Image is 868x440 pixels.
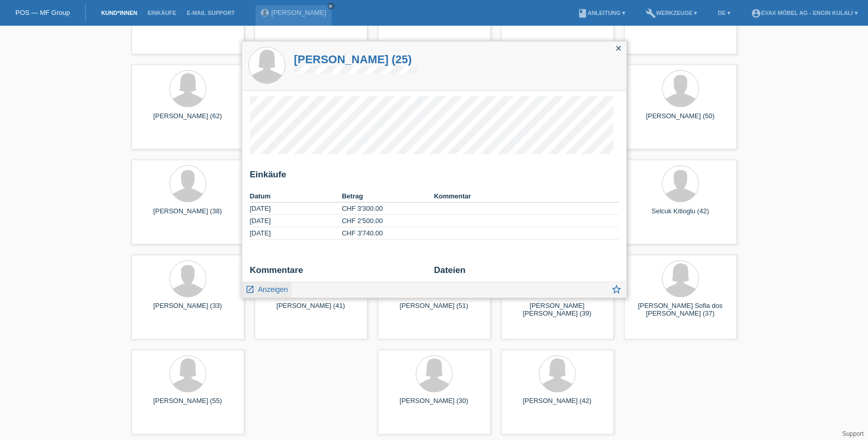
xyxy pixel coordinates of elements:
a: [PERSON_NAME] (25) [294,53,417,66]
i: launch [246,285,255,294]
td: CHF 3'300.00 [342,203,434,215]
th: Betrag [342,190,434,203]
div: [PERSON_NAME] (33) [140,302,236,319]
i: book [577,8,588,19]
div: [PERSON_NAME] (62) [140,112,236,129]
div: [PERSON_NAME] (55) [140,397,236,414]
a: star_border [611,285,623,298]
a: Einkäufe [142,10,181,16]
a: buildWerkzeuge ▾ [641,10,703,16]
div: [PERSON_NAME] (42) [509,397,606,414]
a: bookAnleitung ▾ [572,10,630,16]
i: close [615,44,623,52]
div: Selcuk Kitioglu (42) [632,207,729,224]
a: DE ▾ [713,10,736,16]
a: Support [842,430,864,437]
i: star_border [611,284,623,295]
th: Kommentar [434,190,619,203]
div: [PERSON_NAME] (50) [632,112,729,129]
div: [PERSON_NAME] Sofia dos [PERSON_NAME] (37) [632,302,729,319]
div: [PERSON_NAME] (38) [140,207,236,224]
a: [PERSON_NAME] [272,9,326,16]
h2: Einkäufe [250,170,619,185]
h2: Kommentare [250,265,427,281]
i: build [646,8,656,19]
a: E-Mail Support [182,10,240,16]
th: Datum [250,190,342,203]
span: Anzeigen [258,285,288,294]
div: [PERSON_NAME] (41) [263,302,359,319]
i: account_circle [751,8,761,19]
td: CHF 3'740.00 [342,227,434,240]
td: [DATE] [250,203,342,215]
h2: Dateien [434,265,619,281]
td: [DATE] [250,215,342,227]
a: launch Anzeigen [246,282,288,295]
div: [PERSON_NAME] (30) [386,397,483,414]
td: CHF 2'500.00 [342,215,434,227]
i: close [329,4,334,9]
div: [PERSON_NAME] [PERSON_NAME] (39) [509,302,606,319]
div: [PERSON_NAME] (51) [386,302,483,319]
a: close [327,3,335,10]
a: account_circleEVAX Möbel AG - Engin Kulali ▾ [746,10,863,16]
a: Kund*innen [96,10,142,16]
a: POS — MF Group [15,9,70,16]
td: [DATE] [250,227,342,240]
